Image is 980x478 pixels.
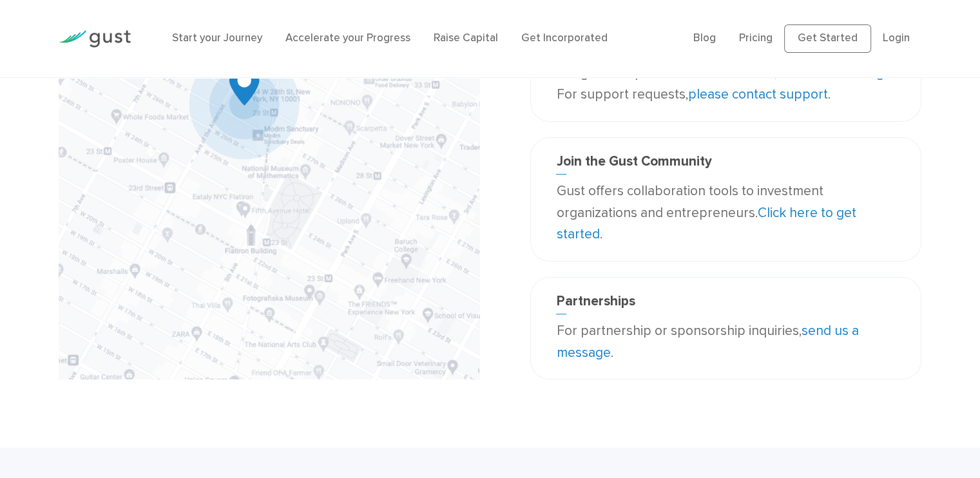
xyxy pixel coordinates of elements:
p: For partnership or sponsorship inquiries, . [556,320,895,363]
a: Blog [693,32,716,44]
a: Accelerate your Progress [285,32,410,44]
a: Pricing [739,32,773,44]
h3: Join the Gust Community [556,153,895,175]
a: Raise Capital [434,32,498,44]
a: send us a message [776,65,891,81]
a: Get Started [784,24,871,53]
a: send us a message [556,323,858,361]
img: Gust Logo [59,30,131,48]
a: Start your Journey [172,32,262,44]
a: Get Incorporated [521,32,608,44]
p: For general questions and feedback, . For support requests, . [556,62,895,106]
h3: Partnerships [556,293,895,314]
a: Login [883,32,910,44]
a: please contact support [687,86,827,102]
p: Gust offers collaboration tools to investment organizations and entrepreneurs. . [556,180,895,245]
